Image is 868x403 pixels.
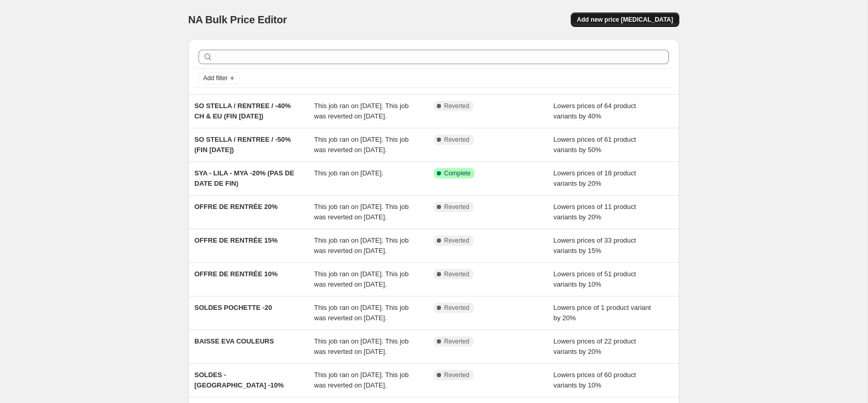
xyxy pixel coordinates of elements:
[554,270,636,288] span: Lowers prices of 51 product variants by 10%
[194,203,278,211] span: OFFRE DE RENTRÉE 20%
[314,371,409,389] span: This job ran on [DATE]. This job was reverted on [DATE].
[444,102,469,110] span: Reverted
[314,304,409,322] span: This job ran on [DATE]. This job was reverted on [DATE].
[571,12,679,27] button: Add new price [MEDICAL_DATA]
[444,203,469,211] span: Reverted
[314,203,409,221] span: This job ran on [DATE]. This job was reverted on [DATE].
[194,371,284,389] span: SOLDES - [GEOGRAPHIC_DATA] -10%
[444,304,469,312] span: Reverted
[194,136,291,154] span: SO STELLA / RENTREE / -50% (FIN [DATE])
[444,136,469,144] span: Reverted
[203,74,227,82] span: Add filter
[314,270,409,288] span: This job ran on [DATE]. This job was reverted on [DATE].
[194,304,272,311] span: SOLDES POCHETTE -20
[194,270,278,278] span: OFFRE DE RENTRÉE 10%
[314,136,409,154] span: This job ran on [DATE]. This job was reverted on [DATE].
[444,270,469,278] span: Reverted
[554,371,636,389] span: Lowers prices of 60 product variants by 10%
[444,337,469,346] span: Reverted
[554,304,651,322] span: Lowers price of 1 product variant by 20%
[444,236,469,245] span: Reverted
[188,14,287,25] span: NA Bulk Price Editor
[554,203,636,221] span: Lowers prices of 11 product variants by 20%
[194,337,274,345] span: BAISSE EVA COULEURS
[554,169,636,187] span: Lowers prices of 18 product variants by 20%
[444,371,469,379] span: Reverted
[199,72,240,84] button: Add filter
[577,16,673,24] span: Add new price [MEDICAL_DATA]
[554,236,636,255] span: Lowers prices of 33 product variants by 15%
[444,169,470,177] span: Complete
[194,236,278,244] span: OFFRE DE RENTRÉE 15%
[554,337,636,355] span: Lowers prices of 22 product variants by 20%
[194,102,291,120] span: SO STELLA / RENTREE / -40% CH & EU (FIN [DATE])
[554,102,636,120] span: Lowers prices of 64 product variants by 40%
[314,337,409,355] span: This job ran on [DATE]. This job was reverted on [DATE].
[194,169,294,187] span: SYA - LILA - MYA -20% (PAS DE DATE DE FIN)
[554,136,636,154] span: Lowers prices of 61 product variants by 50%
[314,102,409,120] span: This job ran on [DATE]. This job was reverted on [DATE].
[314,169,384,177] span: This job ran on [DATE].
[314,236,409,255] span: This job ran on [DATE]. This job was reverted on [DATE].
